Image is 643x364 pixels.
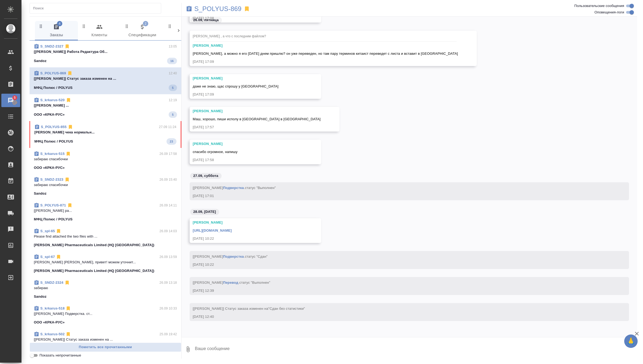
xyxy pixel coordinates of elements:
p: МФЦ Полюс / POLYUS [34,139,73,144]
p: 26.09 14:11 [160,203,177,208]
p: 27.09 11:24 [159,124,176,130]
svg: Отписаться [66,151,71,156]
div: S_SNDZ-232326.09 15:40забираю спасибочкиSandoz [30,174,181,199]
p: забираю спасибочки [34,182,177,188]
svg: Отписаться [66,306,71,311]
div: [DATE] 17:09 [193,92,303,97]
p: Sandoz [34,191,46,196]
input: Поиск [33,5,161,12]
div: [PERSON_NAME] [193,76,303,81]
span: статус "Выполнен" [245,186,276,190]
div: [PERSON_NAME] [193,108,321,114]
svg: Зажми и перетащи, чтобы поменять порядок вкладок [38,24,44,29]
div: [DATE] 12:40 [193,314,611,319]
p: [[PERSON_NAME]] Работа Редактура Об... [34,49,177,54]
p: 12:40 [169,71,177,76]
a: S_krkarus-515 [40,152,64,156]
button: Пометить все прочитанными [30,343,181,352]
span: [[PERSON_NAME] . [193,254,268,259]
span: 5 [10,95,19,100]
a: S_krkarus-520 [40,98,65,102]
p: 26.09 14:03 [160,228,177,234]
span: [PERSON_NAME] , а что с последним файлом? [193,34,266,38]
div: [DATE] 10:22 [193,236,303,241]
a: S_krkarus-502 [40,332,64,336]
p: ООО «КРКА-РУС» [34,165,65,170]
p: 26.09 10:33 [160,306,177,311]
div: S_POLYUS-87126.09 14:11[[PERSON_NAME] ра...МФЦ Полюс / POLYUS [30,199,181,225]
p: МФЦ Полюс / POLYUS [34,217,73,222]
svg: Зажми и перетащи, чтобы поменять порядок вкладок [81,24,86,29]
a: S_SNDZ-2324 [40,281,63,285]
p: [[PERSON_NAME] ... [34,103,177,108]
span: Спецификации [124,24,161,38]
span: "Сдан без статистики" [268,307,305,311]
p: Please find attached the two files with ... [34,234,177,239]
svg: Отписаться [66,97,71,103]
span: Пометить все прочитанными [32,344,178,350]
a: S_spl-65 [40,229,55,233]
a: Подверстка [223,186,244,190]
button: 🙏 [624,334,638,348]
p: 26.09, пятница [193,17,219,23]
p: [PERSON_NAME] чека нормальн... [34,130,176,135]
span: 🙏 [626,336,635,347]
span: [PERSON_NAME], а можно я его [DATE] днем пришлю? он уже переведен, но там пару терминов китаист п... [193,52,458,56]
span: 16 [167,58,177,64]
a: S_POLYUS-871 [40,203,66,207]
a: Подверстка [223,254,244,259]
a: [URL][DOMAIN_NAME] [193,228,232,232]
span: Пользовательские сообщения [574,3,624,9]
a: S_SNDZ-2327 [40,44,63,48]
span: статус "Выполнен" [239,281,270,285]
span: 5 [169,112,177,117]
span: Оповещения-логи [594,10,624,15]
div: S_SNDZ-232426.09 13:18забираюSandoz [30,277,181,303]
div: S_SNDZ-232713:05[[PERSON_NAME]] Работа Редактура Об...Sandoz16 [30,41,181,67]
p: забираю спасибочки [34,156,177,162]
p: [[PERSON_NAME]] Статус заказа изменен на ... [34,76,177,81]
span: статус "Сдан" [245,254,268,259]
p: [[PERSON_NAME] ра... [34,208,177,213]
div: S_POLYUS-86912:40[[PERSON_NAME]] Статус заказа изменен на ...МФЦ Полюс / POLYUS5 [30,67,181,94]
svg: Отписаться [67,71,73,76]
div: S_krkarus-52012:19[[PERSON_NAME] ...ООО «КРКА-РУС»5 [30,94,181,121]
a: 5 [1,94,20,107]
a: S_POLYUS-855 [41,125,67,129]
span: 5 [169,85,177,90]
div: S_krkarus-50225.09 19:42[[PERSON_NAME]] Статус заказа изменен на ...ООО «КРКА-РУС» [30,328,181,354]
span: Заказы [38,24,75,38]
p: ООО «КРКА-РУС» [34,320,65,325]
p: 25.09 19:42 [160,332,177,337]
div: [PERSON_NAME] [193,43,458,48]
a: S_SNDZ-2323 [40,177,63,181]
div: [DATE] 17:01 [193,193,611,199]
a: Перевод [223,281,238,285]
svg: Отписаться [56,254,61,260]
svg: Отписаться [67,203,73,208]
p: ООО «КРКА-РУС» [34,112,65,117]
div: S_krkarus-51526.09 17:58забираю спасибочкиООО «КРКА-РУС» [30,148,181,174]
p: [[PERSON_NAME]] Статус заказа изменен на ... [34,337,177,342]
a: S_POLYUS-869 [40,71,66,75]
svg: Отписаться [64,44,70,49]
div: S_spl-6526.09 14:03Please find attached the two files with ...[PERSON_NAME] Pharmaceuticals Limit... [30,225,181,251]
p: [PERSON_NAME] [PERSON_NAME], привет! можем уточнит... [34,260,177,265]
div: [PERSON_NAME] [193,141,303,147]
div: S_spl-6726.09 13:59[PERSON_NAME] [PERSON_NAME], привет! можем уточнит...[PERSON_NAME] Pharmaceuti... [30,251,181,277]
p: забираю [34,285,177,291]
div: [PERSON_NAME] [193,220,303,225]
p: 26.09 13:59 [160,254,177,260]
span: Маш, хорошо, пиши исполу в [GEOGRAPHIC_DATA] в [GEOGRAPHIC_DATA] [193,117,321,121]
p: 26.09 17:58 [160,151,177,156]
a: S_POLYUS-869 [194,6,242,12]
p: 28.09, [DATE] [193,209,216,214]
p: 12:19 [169,97,177,103]
p: [PERSON_NAME] Pharmaceuticals Limited (HQ [GEOGRAPHIC_DATA]) [34,242,154,248]
svg: Отписаться [68,124,73,130]
div: [DATE] 12:39 [193,288,611,293]
a: S_krkarus-518 [40,306,64,310]
p: МФЦ Полюс / POLYUS [34,85,73,90]
span: Входящие [167,24,204,38]
span: [[PERSON_NAME]] Статус заказа изменен на [193,307,305,311]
